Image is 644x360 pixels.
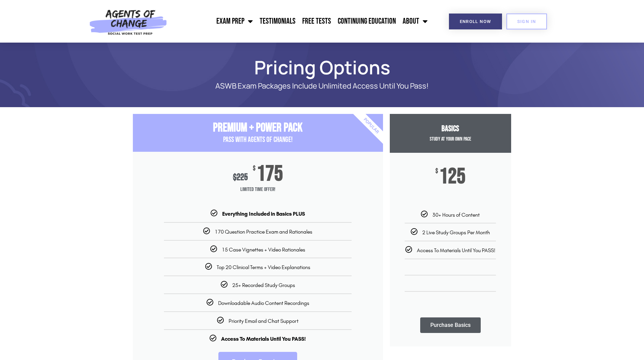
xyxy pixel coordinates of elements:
a: Testimonials [256,13,299,30]
span: $ [233,172,237,183]
span: Priority Email and Chat Support [229,318,299,324]
span: 25+ Recorded Study Groups [232,282,295,288]
a: Exam Prep [213,13,256,30]
a: About [399,13,431,30]
a: SIGN IN [506,14,547,29]
a: Purchase Basics [420,317,481,333]
span: PASS with AGENTS OF CHANGE! [223,135,293,144]
b: Access To Materials Until You PASS! [221,336,306,342]
span: 30+ Hours of Content [432,212,480,218]
span: Limited Time Offer! [133,183,383,196]
a: Free Tests [299,13,334,30]
span: Access To Materials Until You PASS! [417,247,495,254]
span: Downloadable Audio Content Recordings [218,300,309,306]
span: Enroll Now [460,19,491,24]
span: 15 Case Vignettes + Video Rationales [222,246,305,253]
span: $ [435,168,438,175]
a: Continuing Education [334,13,399,30]
div: 225 [233,172,248,183]
a: Enroll Now [449,14,502,29]
span: 170 Question Practice Exam and Rationales [215,229,312,235]
span: Study at your Own Pace [430,136,471,142]
span: 175 [257,165,283,183]
h1: Pricing Options [129,59,515,75]
nav: Menu [171,13,431,30]
span: Top 20 Clinical Terms + Video Explanations [217,264,310,270]
div: Popular [332,87,410,165]
span: 125 [439,168,466,186]
h3: Premium + Power Pack [133,121,383,135]
h3: Basics [390,124,511,134]
span: SIGN IN [517,19,536,24]
p: ASWB Exam Packages Include Unlimited Access Until You Pass! [157,82,488,90]
b: Everything Included in Basics PLUS [222,211,305,217]
span: 2 Live Study Groups Per Month [422,229,490,236]
span: $ [253,165,256,172]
